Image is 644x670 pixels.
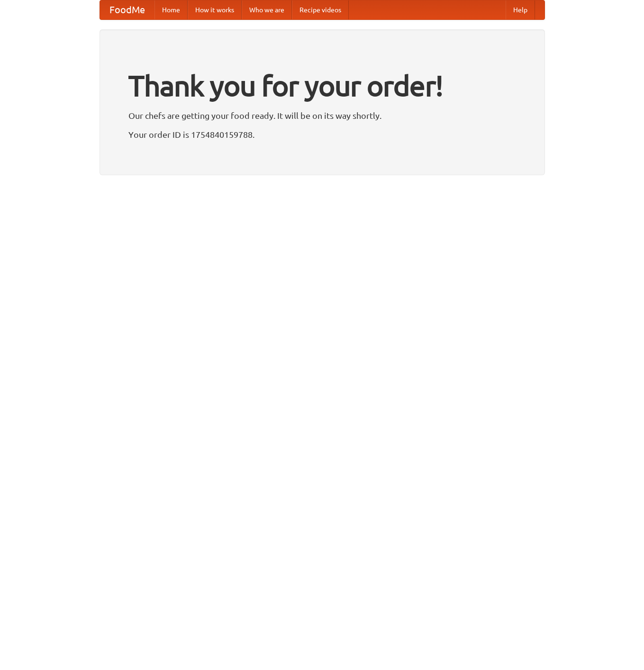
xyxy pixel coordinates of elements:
h1: Thank you for your order! [128,63,516,108]
a: Who we are [242,0,292,19]
a: Recipe videos [292,0,349,19]
a: Help [506,0,535,19]
a: How it works [188,0,242,19]
a: Home [154,0,188,19]
p: Your order ID is 1754840159788. [128,127,516,142]
p: Our chefs are getting your food ready. It will be on its way shortly. [128,108,516,123]
a: FoodMe [100,0,154,19]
